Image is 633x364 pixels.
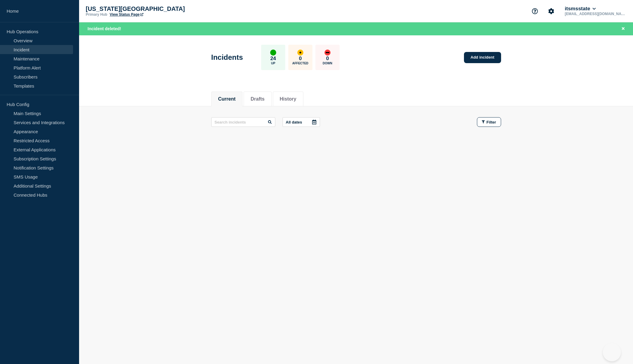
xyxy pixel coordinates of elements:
[218,96,236,102] button: Current
[270,50,276,56] div: up
[529,5,541,18] button: Support
[88,26,121,31] span: Incident deleted!
[464,52,501,63] a: Add incident
[271,62,275,65] p: Up
[603,343,621,361] iframe: Help Scout Beacon - Open
[326,56,329,62] p: 0
[211,117,275,127] input: Search incidents
[283,117,320,127] button: All dates
[297,50,303,56] div: affected
[619,25,627,32] button: Close banner
[323,62,332,65] p: Down
[280,96,296,102] button: History
[211,53,243,62] h1: Incidents
[545,5,558,18] button: Account settings
[564,6,597,12] button: itsmsstate
[86,12,107,17] p: Primary Hub
[477,117,501,127] button: Filter
[564,12,626,16] p: [EMAIL_ADDRESS][DOMAIN_NAME]
[324,50,331,56] div: down
[487,120,496,124] span: Filter
[251,96,264,102] button: Drafts
[270,56,276,62] p: 24
[286,120,302,124] p: All dates
[299,56,302,62] p: 0
[292,62,308,65] p: Affected
[110,12,143,17] a: View Status Page
[86,5,206,12] p: [US_STATE][GEOGRAPHIC_DATA]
